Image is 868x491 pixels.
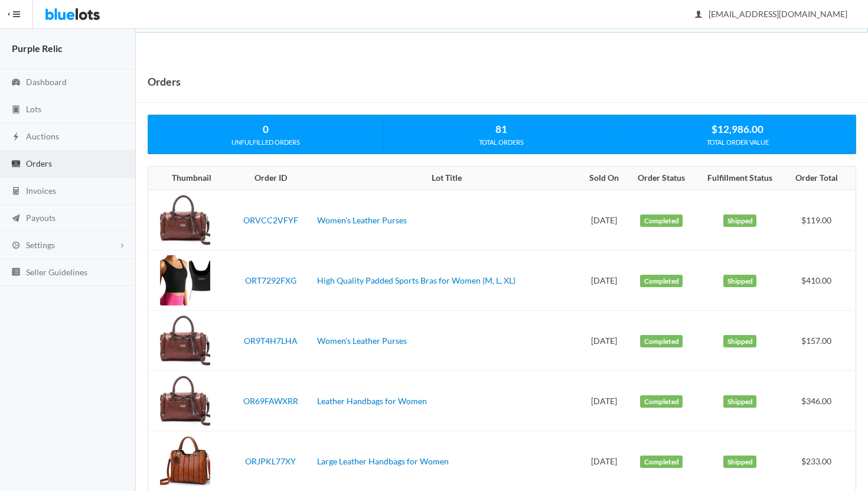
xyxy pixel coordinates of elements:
[245,275,296,285] a: ORT7292FXG
[317,215,407,225] a: Women's Leather Purses
[317,456,449,466] a: Large Leather Handbags for Women
[785,190,856,251] td: $119.00
[723,275,756,288] label: Shipped
[723,456,756,469] label: Shipped
[640,275,683,288] label: Completed
[229,167,313,190] th: Order ID
[243,215,298,225] a: ORVCC2VFYF
[712,123,763,135] strong: $12,986.00
[26,77,67,87] span: Dashboard
[312,167,580,190] th: Lot Title
[785,371,856,431] td: $346.00
[640,395,683,408] label: Completed
[580,311,627,371] td: [DATE]
[696,9,847,19] span: [EMAIL_ADDRESS][DOMAIN_NAME]
[640,456,683,469] label: Completed
[693,9,704,21] ion-icon: person
[627,167,695,190] th: Order Status
[495,123,507,135] strong: 81
[243,396,298,406] a: OR69FAWXRR
[244,336,298,346] a: OR9T4H7LHA
[148,167,229,190] th: Thumbnail
[723,395,756,408] label: Shipped
[10,267,22,278] ion-icon: list box
[26,131,59,141] span: Auctions
[640,214,683,227] label: Completed
[26,240,55,250] span: Settings
[317,275,515,285] a: High Quality Padded Sports Bras for Women (M, L, XL)
[10,240,22,252] ion-icon: cog
[580,190,627,251] td: [DATE]
[10,186,22,197] ion-icon: calculator
[580,167,627,190] th: Sold On
[26,213,56,223] span: Payouts
[723,214,756,227] label: Shipped
[785,167,856,190] th: Order Total
[26,104,41,114] span: Lots
[785,311,856,371] td: $157.00
[26,186,56,196] span: Invoices
[10,159,22,170] ion-icon: cash
[580,251,627,311] td: [DATE]
[620,137,856,148] div: TOTAL ORDER VALUE
[10,105,22,116] ion-icon: clipboard
[245,456,296,466] a: ORJPKL77XY
[10,132,22,143] ion-icon: flash
[10,213,22,225] ion-icon: paper plane
[26,158,52,168] span: Orders
[580,371,627,431] td: [DATE]
[317,336,407,346] a: Women's Leather Purses
[12,43,63,54] strong: Purple Relic
[148,137,383,148] div: UNFULFILLED ORDERS
[148,73,181,90] h1: Orders
[317,396,427,406] a: Leather Handbags for Women
[696,167,785,190] th: Fulfillment Status
[640,335,683,348] label: Completed
[26,267,87,277] span: Seller Guidelines
[263,123,269,135] strong: 0
[384,137,619,148] div: TOTAL ORDERS
[785,251,856,311] td: $410.00
[10,77,22,89] ion-icon: speedometer
[723,335,756,348] label: Shipped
